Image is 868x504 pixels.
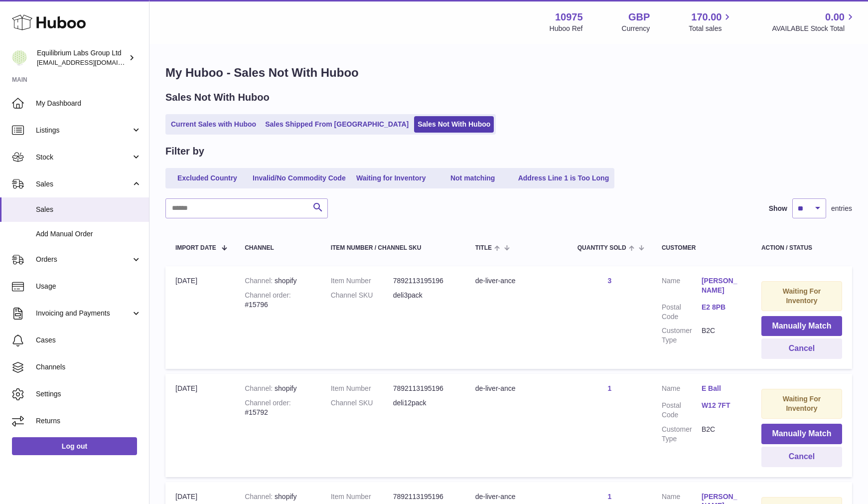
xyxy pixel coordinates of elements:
span: Total sales [689,24,733,33]
h1: My Huboo - Sales Not With Huboo [165,65,852,81]
a: 170.00 Total sales [689,10,733,33]
dt: Channel SKU [331,398,393,408]
div: shopify [245,384,311,393]
a: Invalid/No Commodity Code [249,170,349,186]
span: 170.00 [691,10,722,24]
dd: 7892113195196 [393,492,455,502]
div: Currency [622,24,650,33]
span: Add Manual Order [36,229,142,239]
div: shopify [245,492,311,502]
td: [DATE] [165,266,235,369]
div: Huboo Ref [550,24,583,33]
strong: Waiting For Inventory [783,287,821,305]
div: Equilibrium Labs Group Ltd [37,48,127,67]
a: Sales Shipped From [GEOGRAPHIC_DATA] [262,116,412,133]
span: entries [831,204,852,213]
button: Cancel [761,447,842,467]
strong: Channel [245,277,275,285]
dt: Channel SKU [331,291,393,300]
a: Log out [12,437,137,455]
span: Channels [36,362,142,372]
dd: deli12pack [393,398,455,408]
a: W12 7FT [702,401,741,410]
dd: B2C [702,326,741,345]
span: Orders [36,255,131,264]
dd: 7892113195196 [393,276,455,286]
dt: Postal Code [662,401,702,420]
dt: Customer Type [662,326,702,345]
dt: Item Number [331,384,393,393]
img: huboo@equilibriumlabs.com [12,50,27,65]
div: shopify [245,276,311,286]
a: Current Sales with Huboo [167,116,260,133]
span: Invoicing and Payments [36,309,131,318]
dd: B2C [702,425,741,444]
span: Cases [36,336,142,345]
span: Title [475,245,492,251]
strong: Channel order [245,291,291,299]
dd: deli3pack [393,291,455,300]
div: Action / Status [761,245,842,251]
div: de-liver-ance [475,492,558,502]
div: #15792 [245,398,311,417]
a: E Ball [702,384,741,393]
div: Channel [245,245,311,251]
a: Address Line 1 is Too Long [515,170,613,186]
span: [EMAIL_ADDRESS][DOMAIN_NAME] [37,58,146,66]
span: Settings [36,389,142,399]
a: Not matching [433,170,513,186]
span: Listings [36,126,131,135]
h2: Sales Not With Huboo [165,91,270,104]
div: Customer [662,245,741,251]
span: Quantity Sold [578,245,626,251]
dt: Name [662,384,702,396]
td: [DATE] [165,374,235,477]
button: Manually Match [761,424,842,444]
span: AVAILABLE Stock Total [772,24,856,33]
a: Excluded Country [167,170,247,186]
span: Sales [36,205,142,214]
span: Stock [36,153,131,162]
dt: Postal Code [662,303,702,322]
a: E2 8PB [702,303,741,312]
a: 0.00 AVAILABLE Stock Total [772,10,856,33]
strong: 10975 [555,10,583,24]
div: de-liver-ance [475,384,558,393]
span: My Dashboard [36,99,142,108]
strong: Waiting For Inventory [783,395,821,412]
dt: Item Number [331,492,393,502]
dt: Name [662,276,702,298]
strong: GBP [628,10,650,24]
strong: Channel [245,493,275,501]
a: [PERSON_NAME] [702,276,741,295]
span: Import date [175,245,216,251]
div: de-liver-ance [475,276,558,286]
strong: Channel [245,384,275,392]
span: Sales [36,179,131,189]
strong: Channel order [245,399,291,407]
a: 3 [607,277,611,285]
button: Cancel [761,338,842,359]
a: Sales Not With Huboo [414,116,494,133]
dt: Customer Type [662,425,702,444]
div: Item Number / Channel SKU [331,245,455,251]
a: 1 [607,493,611,501]
button: Manually Match [761,316,842,336]
dd: 7892113195196 [393,384,455,393]
a: 1 [607,384,611,392]
dt: Item Number [331,276,393,286]
span: 0.00 [825,10,845,24]
span: Usage [36,282,142,291]
h2: Filter by [165,145,204,158]
span: Returns [36,416,142,426]
a: Waiting for Inventory [351,170,431,186]
div: #15796 [245,291,311,310]
label: Show [769,204,787,213]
